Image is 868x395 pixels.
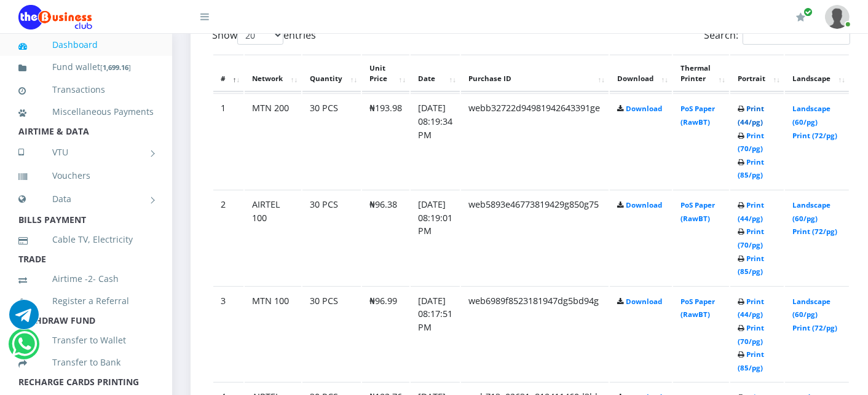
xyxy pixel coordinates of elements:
[785,55,849,93] th: Landscape: activate to sort column ascending
[18,31,154,59] a: Dashboard
[213,190,243,285] td: 2
[673,55,729,93] th: Thermal Printer: activate to sort column ascending
[411,93,460,189] td: [DATE] 08:19:34 PM
[738,297,764,319] a: Print (44/pg)
[738,131,764,154] a: Print (70/pg)
[411,190,460,285] td: [DATE] 08:19:01 PM
[792,200,831,223] a: Landscape (60/pg)
[738,157,764,180] a: Print (85/pg)
[18,326,154,354] a: Transfer to Wallet
[626,200,662,209] a: Download
[803,7,813,17] span: Renew/Upgrade Subscription
[213,93,243,189] td: 1
[362,55,409,93] th: Unit Price: activate to sort column ascending
[681,297,715,319] a: PoS Paper (RawBT)
[18,348,154,377] a: Transfer to Bank
[213,55,243,93] th: #: activate to sort column descending
[302,286,361,381] td: 30 PCS
[362,286,409,381] td: ₦96.99
[704,26,850,45] label: Search:
[100,63,131,72] small: [ ]
[18,287,154,315] a: Register a Referral
[18,225,154,254] a: Cable TV, Electricity
[18,98,154,126] a: Miscellaneous Payments
[245,190,301,285] td: AIRTEL 100
[461,93,609,189] td: webb32722d94981942643391ge
[792,323,837,332] a: Print (72/pg)
[738,227,764,249] a: Print (70/pg)
[825,5,850,29] img: User
[411,55,460,93] th: Date: activate to sort column ascending
[18,76,154,104] a: Transactions
[743,26,850,45] input: Search:
[18,137,154,168] a: VTU
[245,55,301,93] th: Network: activate to sort column ascending
[237,26,283,45] select: Showentries
[792,227,837,236] a: Print (72/pg)
[18,184,154,214] a: Data
[302,190,361,285] td: 30 PCS
[610,55,672,93] th: Download: activate to sort column ascending
[461,286,609,381] td: web6989f8523181947dg5bd94g
[245,93,301,189] td: MTN 200
[103,63,128,72] b: 1,699.16
[18,265,154,293] a: Airtime -2- Cash
[461,55,609,93] th: Purchase ID: activate to sort column ascending
[626,297,662,306] a: Download
[792,104,831,127] a: Landscape (60/pg)
[681,200,715,223] a: PoS Paper (RawBT)
[18,5,92,29] img: Logo
[245,286,301,381] td: MTN 100
[302,55,361,93] th: Quantity: activate to sort column ascending
[681,104,715,127] a: PoS Paper (RawBT)
[792,297,831,319] a: Landscape (60/pg)
[792,131,837,140] a: Print (72/pg)
[213,286,243,381] td: 3
[9,309,39,329] a: Chat for support
[626,104,662,113] a: Download
[738,254,764,276] a: Print (85/pg)
[18,53,154,82] a: Fund wallet[1,699.16]
[362,93,409,189] td: ₦193.98
[738,350,764,372] a: Print (85/pg)
[362,190,409,285] td: ₦96.38
[212,26,316,45] label: Show entries
[738,200,764,223] a: Print (44/pg)
[738,323,764,346] a: Print (70/pg)
[730,55,784,93] th: Portrait: activate to sort column ascending
[302,93,361,189] td: 30 PCS
[738,104,764,127] a: Print (44/pg)
[411,286,460,381] td: [DATE] 08:17:51 PM
[461,190,609,285] td: web5893e46773819429g850g75
[12,338,37,359] a: Chat for support
[18,162,154,190] a: Vouchers
[796,12,805,22] i: Renew/Upgrade Subscription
